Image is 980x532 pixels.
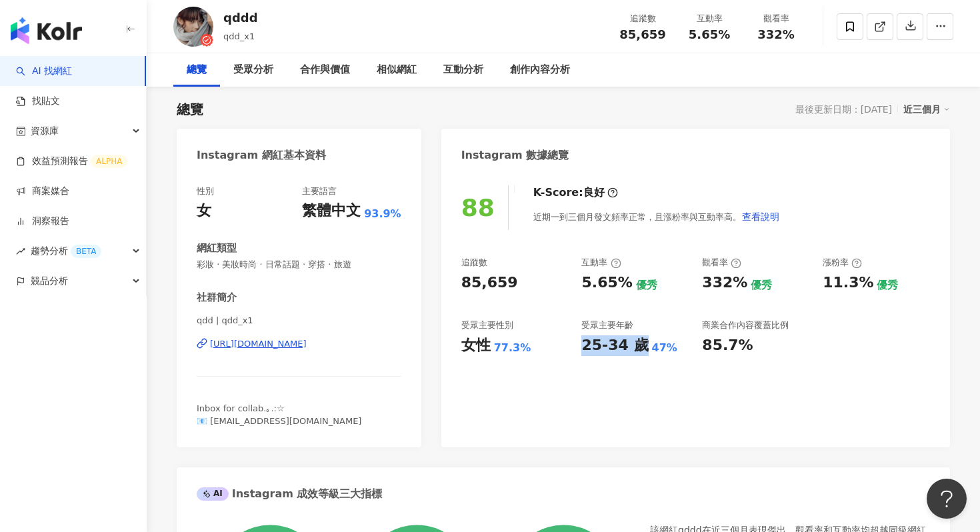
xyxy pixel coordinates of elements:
span: Inbox for collab.｡.:☆ 📧 [EMAIL_ADDRESS][DOMAIN_NAME] [197,403,361,425]
span: 資源庫 [31,116,59,146]
div: Instagram 網紅基本資料 [197,148,326,163]
a: 找貼文 [16,95,60,108]
div: 85.7% [702,335,753,356]
div: 優秀 [636,278,657,293]
div: 觀看率 [751,12,801,25]
span: 趨勢分析 [31,236,101,266]
a: searchAI 找網紅 [16,65,72,78]
div: 77.3% [494,341,531,355]
div: Instagram 數據總覽 [461,148,569,163]
div: 85,659 [461,273,518,293]
div: 追蹤數 [461,257,487,269]
span: 93.9% [364,207,401,221]
div: 88 [461,194,495,221]
div: 11.3% [823,273,873,293]
div: 受眾主要性別 [461,319,513,331]
div: 332% [702,273,747,293]
div: 5.65% [581,273,632,293]
a: 商案媒合 [16,185,69,198]
div: 總覽 [177,100,203,119]
div: 最後更新日期：[DATE] [795,104,892,115]
span: 5.65% [689,28,730,41]
div: 25-34 歲 [581,335,648,356]
div: K-Score : [533,185,618,200]
div: 女 [197,201,211,221]
div: qddd [223,9,258,26]
span: qdd | qdd_x1 [197,315,401,327]
div: 女性 [461,335,491,356]
div: 良好 [583,185,605,200]
span: 332% [757,28,795,41]
div: 繁體中文 [302,201,361,221]
a: 洞察報告 [16,215,69,228]
div: 合作與價值 [300,62,350,78]
div: 相似網紅 [377,62,417,78]
div: 受眾主要年齡 [581,319,633,331]
div: [URL][DOMAIN_NAME] [210,338,307,350]
span: 競品分析 [31,266,68,296]
div: AI [197,487,229,501]
img: KOL Avatar [173,7,213,47]
span: qdd_x1 [223,31,255,41]
div: 近期一到三個月發文頻率正常，且漲粉率與互動率高。 [533,203,780,230]
div: 47% [652,341,677,355]
div: 優秀 [751,278,772,293]
div: 近三個月 [903,101,950,118]
div: Instagram 成效等級三大指標 [197,487,382,501]
div: 優秀 [877,278,898,293]
div: 追蹤數 [617,12,668,25]
span: 查看說明 [742,211,779,222]
img: logo [11,17,82,44]
iframe: Help Scout Beacon - Open [927,479,967,519]
a: 效益預測報告ALPHA [16,155,127,168]
div: 性別 [197,185,214,197]
div: 觀看率 [702,257,741,269]
a: [URL][DOMAIN_NAME] [197,338,401,350]
div: 受眾分析 [233,62,273,78]
div: 社群簡介 [197,291,237,305]
div: 網紅類型 [197,241,237,255]
div: 總覽 [187,62,207,78]
div: 漲粉率 [823,257,862,269]
span: 彩妝 · 美妝時尚 · 日常話題 · 穿搭 · 旅遊 [197,259,401,271]
div: BETA [71,245,101,258]
div: 商業合作內容覆蓋比例 [702,319,789,331]
span: rise [16,247,25,256]
div: 主要語言 [302,185,337,197]
div: 互動分析 [443,62,483,78]
div: 互動率 [581,257,621,269]
span: 85,659 [619,27,665,41]
div: 創作內容分析 [510,62,570,78]
div: 互動率 [684,12,735,25]
button: 查看說明 [741,203,780,230]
